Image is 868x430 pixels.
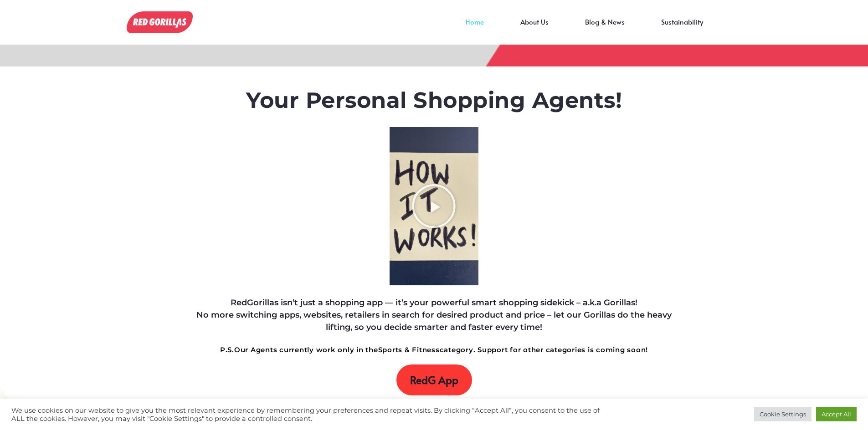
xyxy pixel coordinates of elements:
a: Blog & News [567,22,643,35]
span: RedG App [410,374,458,386]
a: Accept All [816,407,857,421]
strong: P.S. [220,345,234,354]
h4: RedGorillas isn’t just a shopping app — it’s your powerful smart shopping sidekick – a.k.a Gorill... [186,297,682,334]
h1: Your Personal Shopping Agents! [186,87,682,114]
div: We use cookies on our website to give you the most relevant experience by remembering your prefer... [11,406,603,423]
a: About Us [502,22,567,35]
strong: Sports & Fitness [378,345,440,354]
a: Cookie Settings [754,407,812,421]
a: Sustainability [643,22,721,35]
strong: Our Agents currently work only in the category. Support for other categories is coming soon! [220,345,648,354]
a: RedG App [396,364,472,395]
div: Play Video about RedGorillas How it Works [411,183,457,229]
img: RedGorillas Shopping App! [127,11,193,33]
a: Home [447,22,502,35]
